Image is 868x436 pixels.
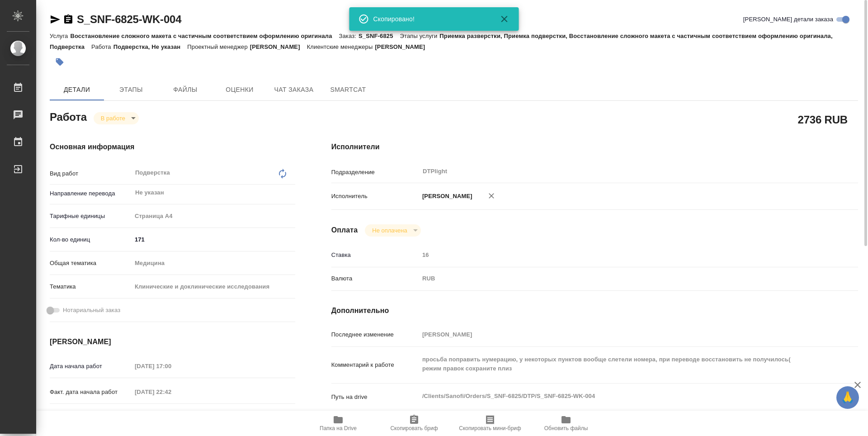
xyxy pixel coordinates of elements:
[359,33,400,39] p: S_SNF-6825
[481,186,501,206] button: Удалить исполнителя
[50,142,295,152] h4: Основная информация
[400,33,440,39] p: Этапы услуги
[50,362,132,371] p: Дата начала работ
[452,411,528,436] button: Скопировать мини-бриф
[494,14,515,24] button: Закрыть
[326,84,370,95] span: SmartCat
[132,360,211,373] input: Пустое поле
[187,43,250,50] p: Проектный менеджер
[70,33,339,39] p: Восстановление сложного макета с частичным соответствием оформлению оригинала
[250,43,307,50] p: [PERSON_NAME]
[98,114,128,122] button: В работе
[55,84,99,95] span: Детали
[132,209,295,224] div: Страница А4
[307,43,375,50] p: Клиентские менеджеры
[109,84,153,95] span: Этапы
[50,282,132,291] p: Тематика
[419,192,472,201] p: [PERSON_NAME]
[798,112,848,127] h2: 2736 RUB
[331,142,858,152] h4: Исполнители
[375,43,432,50] p: [PERSON_NAME]
[840,388,855,407] span: 🙏
[94,112,139,124] div: В работе
[419,248,814,261] input: Пустое поле
[743,15,833,24] span: [PERSON_NAME] детали заказа
[373,14,486,24] div: Скопировано!
[132,233,295,246] input: ✎ Введи что-нибудь
[132,279,295,294] div: Клинические и доклинические исследования
[320,425,357,431] span: Папка на Drive
[300,411,376,436] button: Папка на Drive
[459,425,521,431] span: Скопировать мини-бриф
[528,411,604,436] button: Обновить файлы
[132,385,211,398] input: Пустое поле
[331,330,419,339] p: Последнее изменение
[331,393,419,402] p: Путь на drive
[63,14,74,25] button: Скопировать ссылку
[376,411,452,436] button: Скопировать бриф
[544,425,588,431] span: Обновить файлы
[50,212,132,221] p: Тарифные единицы
[369,227,410,234] button: Не оплачена
[164,84,207,95] span: Файлы
[390,425,438,431] span: Скопировать бриф
[50,108,87,124] h2: Работа
[132,256,295,271] div: Медицина
[419,352,814,376] textarea: просьба поправить нумерацию, у некоторых пунктов вообще слетели номера, при переводе восстановить...
[419,389,814,404] textarea: /Clients/Sanofi/Orders/S_SNF-6825/DTP/S_SNF-6825-WK-004
[218,84,261,95] span: Оценки
[331,360,419,370] p: Комментарий к работе
[50,33,833,50] p: Приемка разверстки, Приемка подверстки, Восстановление сложного макета с частичным соответствием ...
[50,259,132,268] p: Общая тематика
[113,43,188,50] p: Подверстка, Не указан
[50,169,132,178] p: Вид работ
[419,328,814,341] input: Пустое поле
[77,13,181,25] a: S_SNF-6825-WK-004
[836,386,859,409] button: 🙏
[365,224,420,237] div: В работе
[331,251,419,260] p: Ставка
[50,52,70,72] button: Добавить тэг
[331,305,858,316] h4: Дополнительно
[339,33,359,39] p: Заказ:
[50,388,132,397] p: Факт. дата начала работ
[50,336,295,347] h4: [PERSON_NAME]
[331,168,419,177] p: Подразделение
[331,225,358,236] h4: Оплата
[50,14,61,25] button: Скопировать ссылку для ЯМессенджера
[50,235,132,244] p: Кол-во единиц
[63,306,120,315] span: Нотариальный заказ
[272,84,316,95] span: Чат заказа
[50,33,70,39] p: Услуга
[419,271,814,286] div: RUB
[331,274,419,283] p: Валюта
[91,43,113,50] p: Работа
[132,409,211,422] input: Пустое поле
[50,189,132,198] p: Направление перевода
[331,192,419,201] p: Исполнитель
